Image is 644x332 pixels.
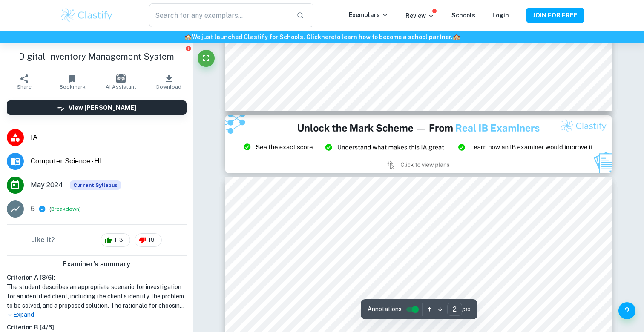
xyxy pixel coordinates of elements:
h6: Examiner's summary [3,259,190,269]
p: Exemplars [349,10,388,20]
span: ( ) [49,205,81,213]
button: Bookmark [48,70,96,94]
input: Search for any exemplars... [149,3,290,27]
img: AI Assistant [116,74,126,83]
a: Schools [451,12,475,19]
h1: The student describes an appropriate scenario for investigation for an identified client, includi... [7,282,187,310]
span: Share [17,84,32,90]
span: 19 [144,236,159,244]
button: Report issue [185,45,192,52]
span: 🏫 [453,34,460,40]
span: Current Syllabus [70,180,121,190]
button: Breakdown [51,205,79,213]
button: AI Assistant [97,70,145,94]
button: Download [145,70,193,94]
h6: We just launched Clastify for Schools. Click to learn how to become a school partner. [2,32,642,42]
h1: Digital Inventory Management System [7,50,187,63]
span: AI Assistant [106,84,136,90]
span: Annotations [368,305,402,314]
span: IA [31,132,187,143]
button: Help and Feedback [618,302,635,319]
a: here [321,34,334,40]
img: Ad [225,115,612,173]
button: View [PERSON_NAME] [7,100,187,115]
span: / 30 [462,306,471,313]
button: JOIN FOR FREE [526,8,584,23]
div: This exemplar is based on the current syllabus. Feel free to refer to it for inspiration/ideas wh... [70,180,121,190]
h6: Criterion B [ 4 / 6 ]: [7,323,187,332]
div: 19 [135,233,162,247]
span: May 2024 [31,180,63,190]
img: Clastify logo [60,7,114,24]
p: Review [405,11,434,20]
span: Download [156,84,181,90]
h6: View [PERSON_NAME] [69,103,136,112]
span: Bookmark [60,84,86,90]
h6: Criterion A [ 3 / 6 ]: [7,273,187,282]
span: 🏫 [184,34,192,40]
span: 113 [109,236,128,244]
p: 5 [31,204,35,214]
a: Login [492,12,509,19]
div: 113 [101,233,130,247]
button: Fullscreen [198,50,215,67]
p: Expand [7,310,187,319]
h6: Like it? [31,235,55,245]
span: Computer Science - HL [31,156,187,166]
